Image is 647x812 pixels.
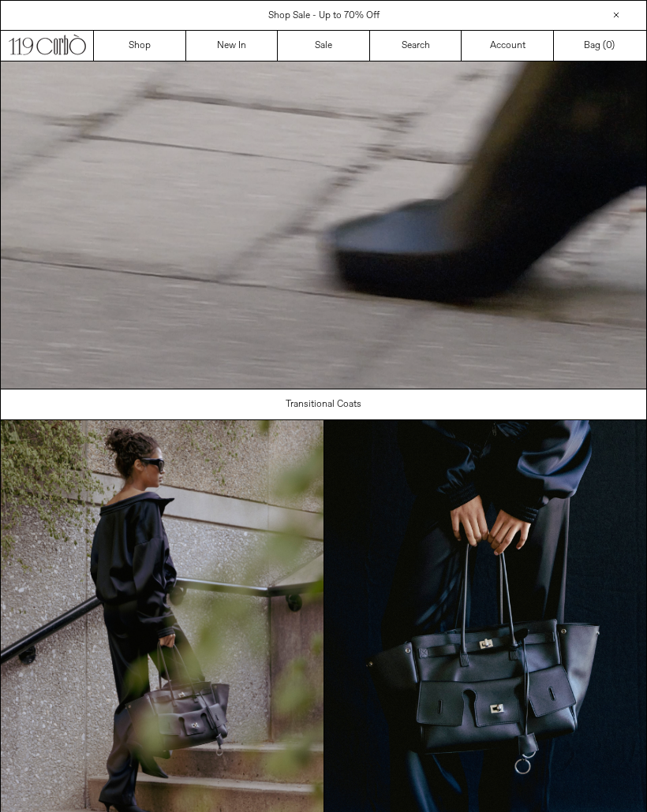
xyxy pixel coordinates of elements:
[1,389,647,419] a: Transitional Coats
[1,380,646,393] a: Your browser does not support the video tag.
[462,31,554,61] a: Account
[278,31,370,61] a: Sale
[94,31,186,61] a: Shop
[1,61,646,389] video: Your browser does not support the video tag.
[554,31,646,61] a: Bag ()
[186,31,279,61] a: New In
[268,9,380,22] a: Shop Sale - Up to 70% Off
[606,39,615,53] span: )
[370,31,462,61] a: Search
[606,39,611,52] span: 0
